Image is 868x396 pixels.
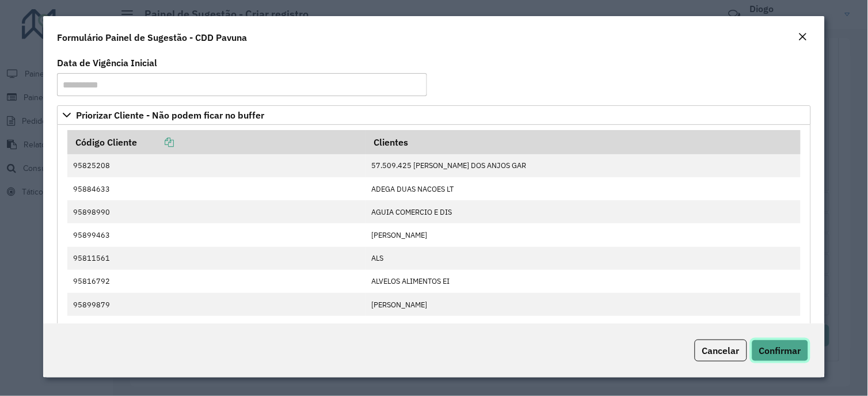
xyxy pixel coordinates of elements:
td: ADEGA DUAS NACOES LT [366,177,801,200]
span: Priorizar Cliente - Não podem ficar no buffer [76,111,264,120]
td: 57.509.425 [PERSON_NAME] DOS ANJOS GAR [366,154,801,177]
th: Clientes [366,130,801,154]
em: Fechar [798,32,808,41]
td: [PERSON_NAME] [366,223,801,246]
td: ALVELOS ALIMENTOS EI [366,270,801,293]
td: 95825208 [67,154,366,177]
span: Confirmar [759,345,801,356]
td: ALS [366,247,801,270]
td: [PERSON_NAME] MANHAES COS [366,316,801,339]
th: Código Cliente [67,130,366,154]
td: AGUIA COMERCIO E DIS [366,200,801,223]
button: Confirmar [752,340,809,361]
a: Copiar [137,136,174,148]
td: 95899879 [67,293,366,316]
td: 95811561 [67,247,366,270]
button: Close [795,30,811,45]
h4: Formulário Painel de Sugestão - CDD Pavuna [57,31,247,44]
button: Cancelar [695,340,747,361]
label: Data de Vigência Inicial [57,56,157,70]
td: 95884633 [67,177,366,200]
td: 95898990 [67,200,366,223]
td: 95800456 [67,316,366,339]
td: 95816792 [67,270,366,293]
td: 95899463 [67,223,366,246]
span: Cancelar [702,345,740,356]
a: Priorizar Cliente - Não podem ficar no buffer [57,105,810,125]
td: [PERSON_NAME] [366,293,801,316]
